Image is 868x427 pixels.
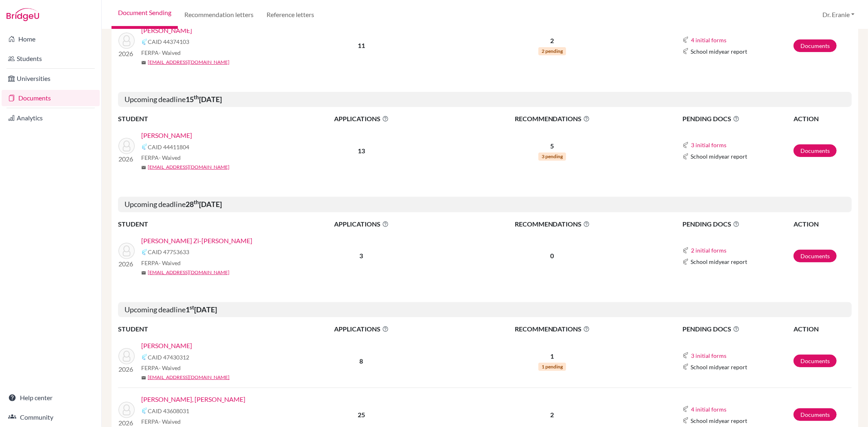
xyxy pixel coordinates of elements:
p: 2026 [118,154,135,164]
span: CAID 47430312 [148,353,189,362]
span: mail [141,165,146,170]
p: 5 [442,141,662,151]
th: ACTION [793,324,852,334]
span: School midyear report [691,257,747,266]
a: [EMAIL_ADDRESS][DOMAIN_NAME] [148,59,230,66]
b: 8 [359,357,363,365]
a: Home [2,31,100,47]
p: 2026 [118,49,135,59]
sup: th [194,199,199,205]
span: FERPA [141,417,181,426]
button: 2 initial forms [691,246,727,255]
span: APPLICATIONS [281,324,441,334]
img: Common App logo [682,352,689,359]
b: 1 [DATE] [186,305,217,314]
span: CAID 44374103 [148,37,189,46]
span: mail [141,270,146,275]
img: Liu, Evelyn Zi-Tang [118,243,135,259]
img: Common App logo [141,39,148,45]
img: Common App logo [141,144,148,150]
span: RECOMMENDATIONS [442,114,662,124]
h5: Upcoming deadline [118,92,852,107]
a: Documents [794,250,837,262]
button: 3 initial forms [691,351,727,360]
a: Documents [794,39,837,52]
img: Hsu, Eagan Ting-Wei [118,402,135,418]
span: 3 pending [538,152,566,161]
a: [PERSON_NAME], [PERSON_NAME] [141,394,245,404]
a: Documents [2,90,100,106]
span: CAID 44411804 [148,143,189,151]
span: CAID 47753633 [148,248,189,256]
img: Common App logo [682,142,689,148]
span: - Waived [159,49,181,56]
span: FERPA [141,364,181,372]
span: - Waived [159,418,181,425]
th: STUDENT [118,113,281,124]
h5: Upcoming deadline [118,197,852,212]
a: Documents [794,408,837,421]
span: PENDING DOCS [682,219,793,229]
span: FERPA [141,153,181,162]
b: 3 [359,252,363,259]
a: [PERSON_NAME] [141,341,192,351]
img: Common App logo [682,259,689,265]
a: Community [2,409,100,425]
a: Documents [794,355,837,367]
span: PENDING DOCS [682,114,793,124]
span: RECOMMENDATIONS [442,219,662,229]
a: [PERSON_NAME] [141,131,192,140]
h5: Upcoming deadline [118,302,852,318]
span: FERPA [141,259,181,267]
th: ACTION [793,113,852,124]
span: - Waived [159,364,181,371]
button: 4 initial forms [691,35,727,45]
span: RECOMMENDATIONS [442,324,662,334]
span: - Waived [159,259,181,266]
img: Common App logo [141,249,148,255]
b: 28 [DATE] [186,200,222,209]
a: Help center [2,390,100,406]
a: Universities [2,70,100,87]
p: 0 [442,251,662,261]
a: Documents [794,144,837,157]
span: FERPA [141,48,181,57]
span: 2 pending [538,47,566,55]
a: [PERSON_NAME] Zi-[PERSON_NAME] [141,236,252,246]
p: 2 [442,410,662,420]
img: Kang, Liyeh [118,33,135,49]
img: Common App logo [682,417,689,424]
img: Common App logo [682,247,689,254]
span: - Waived [159,154,181,161]
b: 11 [358,41,365,49]
sup: th [194,94,199,100]
img: Common App logo [141,407,148,414]
img: Bridge-U [7,8,39,21]
span: School midyear report [691,416,747,425]
img: Lin, Emma [118,138,135,154]
span: 1 pending [538,363,566,371]
sup: st [190,304,194,311]
button: 4 initial forms [691,405,727,414]
img: Common App logo [682,153,689,160]
img: Common App logo [682,406,689,412]
p: 2026 [118,364,135,374]
b: 25 [358,411,365,418]
span: mail [141,60,146,65]
span: School midyear report [691,47,747,56]
th: ACTION [793,219,852,229]
button: Dr. Eranie [819,7,858,22]
b: 13 [358,147,365,155]
img: Common App logo [682,364,689,370]
b: 15 [DATE] [186,95,222,104]
span: PENDING DOCS [682,324,793,334]
a: Analytics [2,110,100,126]
span: School midyear report [691,363,747,371]
a: [EMAIL_ADDRESS][DOMAIN_NAME] [148,374,230,381]
a: [PERSON_NAME] [141,26,192,35]
th: STUDENT [118,324,281,334]
span: School midyear report [691,152,747,161]
span: mail [141,375,146,380]
img: Common App logo [682,48,689,54]
p: 2026 [118,259,135,269]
